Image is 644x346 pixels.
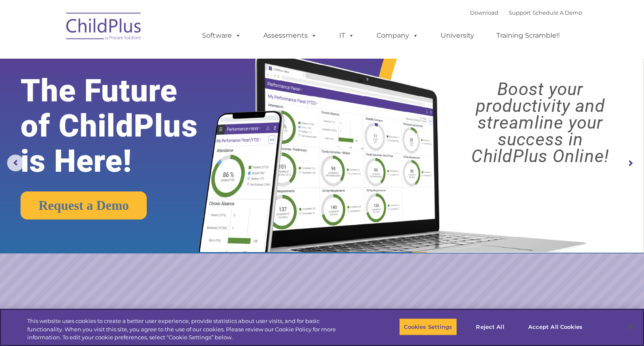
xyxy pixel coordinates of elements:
[509,9,531,16] a: Support
[488,27,568,44] a: Training Scramble!!
[255,27,325,44] a: Assessments
[432,27,483,44] a: University
[62,7,146,49] img: ChildPlus by Procare Solutions
[445,81,636,165] rs-layer: Boost your productivity and streamline your success in ChildPlus Online!
[532,9,582,16] a: Schedule A Demo
[470,9,499,16] a: Download
[368,27,427,44] a: Company
[470,9,582,16] font: |
[621,318,640,336] button: Close
[117,55,142,62] span: Last name
[524,318,587,336] button: Accept All Cookies
[464,318,517,336] button: Reject All
[21,73,226,179] rs-layer: The Future of ChildPlus is Here!
[194,27,249,44] a: Software
[331,27,363,44] a: IT
[399,318,457,336] button: Cookies Settings
[27,317,354,342] div: This website uses cookies to create a better user experience, provide statistics about user visit...
[117,90,152,96] span: Phone number
[21,191,147,219] a: Request a Demo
